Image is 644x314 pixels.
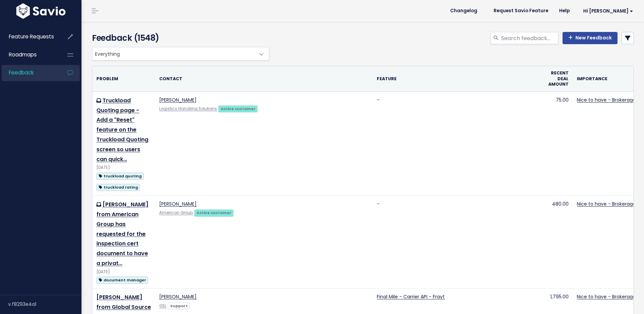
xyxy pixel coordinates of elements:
[2,47,56,63] a: Roadmaps
[2,65,56,81] a: Feedback
[221,106,256,111] strong: Active customer
[15,3,67,19] img: logo-white.9d6f32f41409.svg
[377,293,445,300] a: Final Mile - Carrier API - Frayt
[96,200,148,267] a: [PERSON_NAME] from American Group has requested for the inspection cert document to have a privat…
[92,47,269,60] span: Everything
[544,91,573,195] td: 75.00
[194,209,234,216] a: Active customer
[96,173,144,180] span: truckload quoting
[554,6,575,16] a: Help
[9,69,34,76] span: Feedback
[96,97,148,163] a: Truckload Quoting page - Add a "Reset" feature on the Truckload Quoting screen so users can quick…
[96,184,140,191] span: truckload rating
[168,302,190,309] a: Support
[373,91,544,195] td: -
[2,29,56,45] a: Feature Requests
[373,196,544,289] td: -
[96,172,144,180] a: truckload quoting
[92,66,155,91] th: Problem
[9,51,37,58] span: Roadmaps
[159,200,197,207] a: [PERSON_NAME]
[92,32,266,44] h4: Feedback (1548)
[155,66,373,91] th: Contact
[563,32,618,44] a: New Feedback
[583,8,633,14] span: Hi [PERSON_NAME]
[575,6,639,16] a: Hi [PERSON_NAME]
[8,295,81,313] div: v.f8293e4a1
[500,32,558,44] input: Search feedback...
[159,293,197,300] a: [PERSON_NAME]
[488,6,554,16] a: Request Savio Feature
[96,276,148,284] a: document manager
[159,97,197,103] a: [PERSON_NAME]
[92,47,255,60] span: Everything
[159,106,217,111] a: Logistics Handling Solutions
[170,303,188,309] strong: Support
[544,66,573,91] th: Recent deal amount
[544,196,573,289] td: 480.00
[96,277,148,284] span: document manager
[373,66,544,91] th: Feature
[96,183,140,191] a: truckload rating
[218,105,258,112] a: Active customer
[9,33,54,40] span: Feature Requests
[159,210,193,215] a: American Group
[197,210,232,215] strong: Active customer
[159,303,166,309] a: GSL
[96,164,151,171] div: [DATE]
[96,268,151,276] div: [DATE]
[450,8,477,13] span: Changelog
